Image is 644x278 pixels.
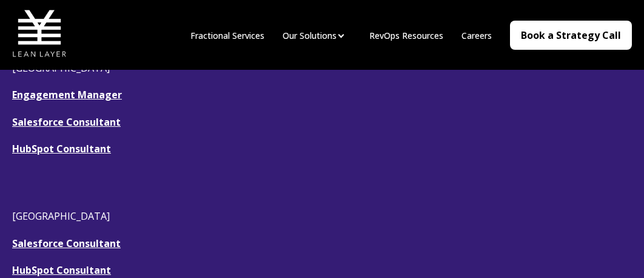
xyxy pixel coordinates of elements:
[190,30,264,41] a: Fractional Services
[12,115,121,129] a: Salesforce Consultant
[510,21,632,50] a: Book a Strategy Call
[181,29,501,42] div: Navigation Menu
[369,30,443,41] a: RevOps Resources
[461,30,492,41] a: Careers
[12,263,111,277] a: HubSpot Consultant
[12,88,122,101] a: Engagement Manager
[283,30,337,41] a: Our Solutions
[12,6,67,61] img: Lean Layer Logo
[12,209,110,223] span: [GEOGRAPHIC_DATA]
[12,142,111,155] a: HubSpot Consultant
[12,237,121,250] a: Salesforce Consultant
